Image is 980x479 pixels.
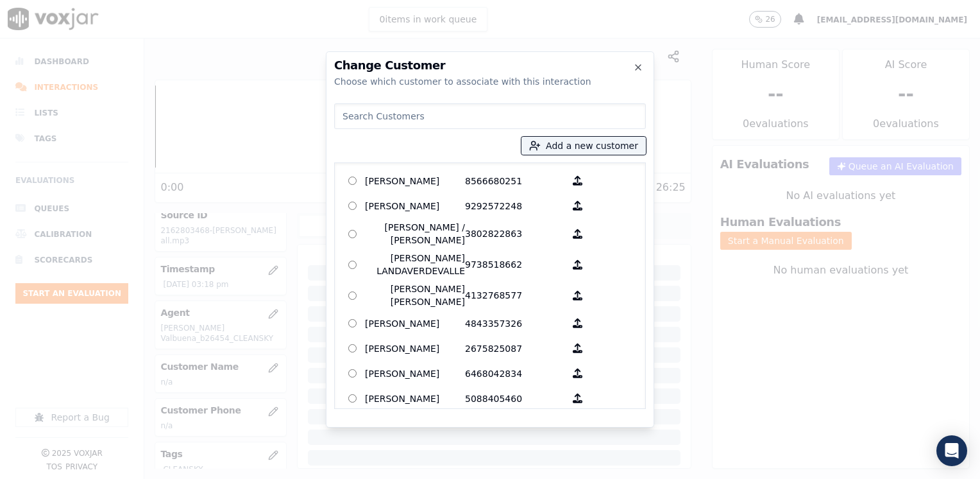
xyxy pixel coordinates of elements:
p: 9292572248 [465,196,565,216]
input: [PERSON_NAME] LANDAVERDEVALLE 9738518662 [348,261,357,269]
p: [PERSON_NAME] / [PERSON_NAME] [365,221,465,247]
button: [PERSON_NAME] 2675825087 [565,338,590,358]
button: [PERSON_NAME] [PERSON_NAME] 4132768577 [565,283,590,308]
p: 6468042834 [465,363,565,383]
p: [PERSON_NAME] [365,338,465,358]
input: [PERSON_NAME] 2675825087 [348,344,357,353]
p: 4843357326 [465,313,565,333]
p: 8566680251 [465,171,565,191]
button: [PERSON_NAME] LANDAVERDEVALLE 9738518662 [565,252,590,277]
input: [PERSON_NAME] 9292572248 [348,202,357,210]
p: [PERSON_NAME] LANDAVERDEVALLE [365,252,465,277]
input: Search Customers [334,103,646,129]
p: [PERSON_NAME] [365,171,465,191]
p: 9738518662 [465,252,565,277]
button: [PERSON_NAME] 6468042834 [565,363,590,383]
input: [PERSON_NAME] 4843357326 [348,319,357,327]
p: [PERSON_NAME] [365,388,465,408]
p: 5088405460 [465,388,565,408]
p: [PERSON_NAME] [365,313,465,333]
p: 2675825087 [465,338,565,358]
input: [PERSON_NAME] / [PERSON_NAME] 3802822863 [348,230,357,238]
button: [PERSON_NAME] 4843357326 [565,313,590,333]
p: [PERSON_NAME] [PERSON_NAME] [365,283,465,308]
p: [PERSON_NAME] [365,196,465,216]
p: 4132768577 [465,283,565,308]
input: [PERSON_NAME] [PERSON_NAME] 4132768577 [348,292,357,300]
button: [PERSON_NAME] 5088405460 [565,388,590,408]
p: [PERSON_NAME] [365,363,465,383]
input: [PERSON_NAME] 8566680251 [348,177,357,185]
button: [PERSON_NAME] 9292572248 [565,196,590,216]
button: [PERSON_NAME] 8566680251 [565,171,590,191]
button: [PERSON_NAME] / [PERSON_NAME] 3802822863 [565,221,590,247]
button: Add a new customer [521,137,646,155]
div: Choose which customer to associate with this interaction [334,75,646,88]
p: 3802822863 [465,221,565,247]
input: [PERSON_NAME] 5088405460 [348,394,357,403]
div: Open Intercom Messenger [936,435,967,466]
h2: Change Customer [334,60,646,71]
input: [PERSON_NAME] 6468042834 [348,369,357,378]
